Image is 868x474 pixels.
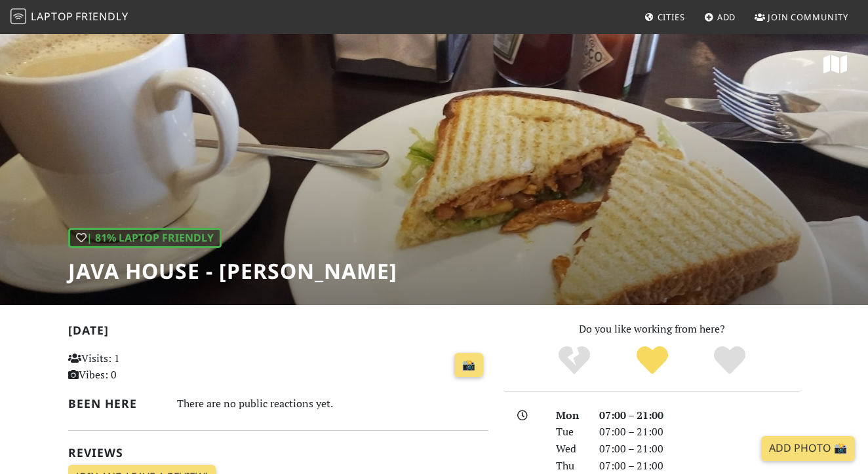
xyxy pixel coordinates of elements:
div: 07:00 – 21:00 [591,407,808,424]
div: Tue [548,424,591,441]
a: Add [699,5,741,29]
div: Definitely! [691,344,769,377]
a: Add Photo 📸 [761,436,855,461]
div: No [535,344,613,377]
h2: Been here [68,397,161,410]
div: Wed [548,441,591,458]
a: 📸 [454,353,483,378]
p: Visits: 1 Vibes: 0 [68,350,198,384]
div: 07:00 – 21:00 [591,424,808,441]
div: | 81% Laptop Friendly [68,228,222,249]
a: Join Community [749,5,854,29]
a: Cities [639,5,690,29]
span: Add [717,11,736,23]
p: Do you like working from here? [504,321,800,338]
h1: Java House - [PERSON_NAME] [68,259,397,283]
a: LaptopFriendly LaptopFriendly [10,6,128,29]
span: Friendly [75,9,128,24]
span: Laptop [31,9,73,24]
h2: [DATE] [68,323,488,342]
div: There are no public reactions yet. [177,394,488,413]
span: Join Community [768,11,848,23]
div: 07:00 – 21:00 [591,441,808,458]
div: Mon [548,407,591,424]
span: Cities [658,11,685,23]
h2: Reviews [68,446,488,460]
img: LaptopFriendly [10,9,26,24]
div: Yes [613,344,691,377]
